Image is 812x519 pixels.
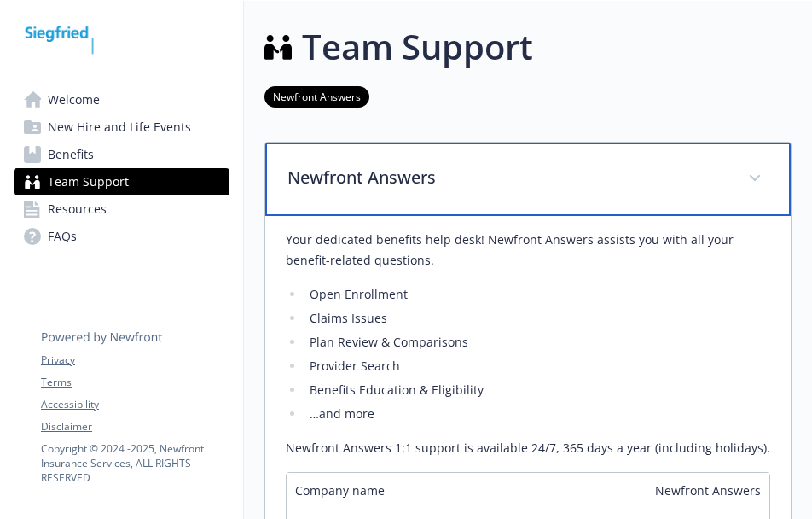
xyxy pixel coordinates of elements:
[304,356,770,376] li: Provider Search
[265,143,791,216] div: Newfront Answers
[304,332,770,353] li: Plan Review & Comparisons
[48,168,129,195] span: Team Support
[14,114,229,141] a: New Hire and Life Events
[41,353,229,368] a: Privacy
[14,168,229,195] a: Team Support
[286,438,770,458] p: Newfront Answers 1:1 support is available 24/7, 365 days a year (including holidays).
[41,397,229,412] a: Accessibility
[48,114,191,141] span: New Hire and Life Events
[304,404,770,424] li: …and more
[286,230,770,271] p: Your dedicated benefits help desk! Newfront Answers assists you with all your benefit-related que...
[14,141,229,168] a: Benefits
[14,223,229,250] a: FAQs
[287,165,728,190] p: Newfront Answers
[655,481,761,499] span: Newfront Answers
[41,375,229,390] a: Terms
[14,86,229,114] a: Welcome
[41,441,229,485] p: Copyright © 2024 - 2025 , Newfront Insurance Services, ALL RIGHTS RESERVED
[295,481,385,499] span: Company name
[48,223,77,250] span: FAQs
[264,88,369,104] a: Newfront Answers
[304,284,770,305] li: Open Enrollment
[48,195,107,223] span: Resources
[14,195,229,223] a: Resources
[48,86,100,114] span: Welcome
[304,308,770,329] li: Claims Issues
[48,141,94,168] span: Benefits
[41,419,229,434] a: Disclaimer
[304,380,770,400] li: Benefits Education & Eligibility
[302,21,533,73] h1: Team Support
